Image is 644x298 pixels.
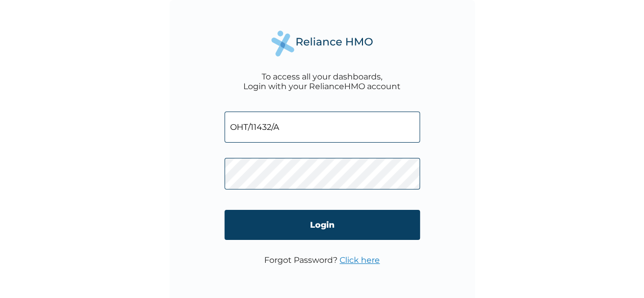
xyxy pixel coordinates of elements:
div: To access all your dashboards, Login with your RelianceHMO account [243,72,401,91]
input: Email address or HMO ID [225,112,420,143]
p: Forgot Password? [264,255,380,265]
a: Click here [340,255,380,265]
input: Login [225,210,420,240]
img: Reliance Health's Logo [271,31,373,57]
